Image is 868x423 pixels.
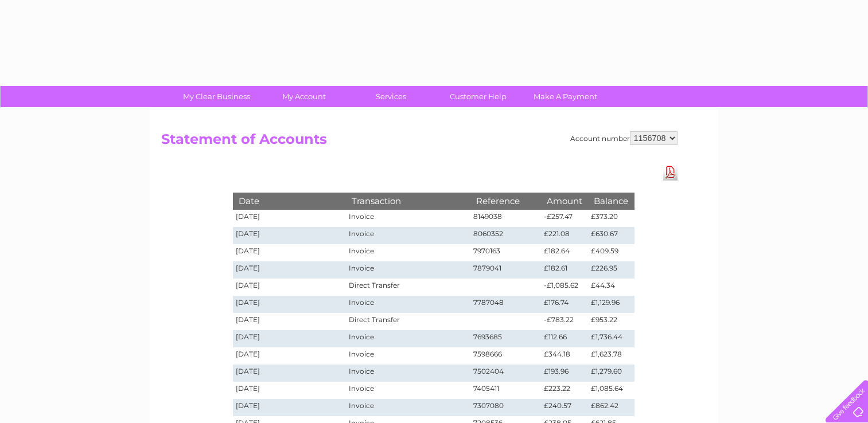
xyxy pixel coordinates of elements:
[346,313,470,330] td: Direct Transfer
[588,227,634,244] td: £630.67
[541,313,588,330] td: -£783.22
[588,296,634,313] td: £1,129.96
[470,330,542,347] td: 7693685
[470,244,542,261] td: 7970163
[346,193,470,209] th: Transaction
[470,382,542,399] td: 7405411
[541,244,588,261] td: £182.64
[346,210,470,227] td: Invoice
[541,279,588,296] td: -£1,085.62
[233,193,347,209] th: Date
[233,347,347,365] td: [DATE]
[541,210,588,227] td: -£257.47
[518,86,613,107] a: Make A Payment
[588,365,634,382] td: £1,279.60
[588,347,634,365] td: £1,623.78
[470,365,542,382] td: 7502404
[588,193,634,209] th: Balance
[470,227,542,244] td: 8060352
[346,330,470,347] td: Invoice
[233,227,347,244] td: [DATE]
[169,86,264,107] a: My Clear Business
[346,244,470,261] td: Invoice
[233,210,347,227] td: [DATE]
[541,193,588,209] th: Amount
[541,382,588,399] td: £223.22
[346,399,470,416] td: Invoice
[470,261,542,279] td: 7879041
[344,86,438,107] a: Services
[233,296,347,313] td: [DATE]
[346,261,470,279] td: Invoice
[470,210,542,227] td: 8149038
[161,131,678,153] h2: Statement of Accounts
[346,382,470,399] td: Invoice
[588,261,634,279] td: £226.95
[233,313,347,330] td: [DATE]
[541,365,588,382] td: £193.96
[233,330,347,347] td: [DATE]
[233,261,347,279] td: [DATE]
[233,279,347,296] td: [DATE]
[470,193,542,209] th: Reference
[588,382,634,399] td: £1,085.64
[588,244,634,261] td: £409.59
[541,347,588,365] td: £344.18
[346,365,470,382] td: Invoice
[588,330,634,347] td: £1,736.44
[570,131,678,145] div: Account number
[588,279,634,296] td: £44.34
[541,227,588,244] td: £221.08
[233,244,347,261] td: [DATE]
[233,365,347,382] td: [DATE]
[346,227,470,244] td: Invoice
[346,296,470,313] td: Invoice
[470,296,542,313] td: 7787048
[541,399,588,416] td: £240.57
[346,279,470,296] td: Direct Transfer
[470,399,542,416] td: 7307080
[431,86,526,107] a: Customer Help
[233,382,347,399] td: [DATE]
[588,399,634,416] td: £862.42
[588,313,634,330] td: £953.22
[346,347,470,365] td: Invoice
[470,347,542,365] td: 7598666
[233,399,347,416] td: [DATE]
[541,296,588,313] td: £176.74
[541,261,588,279] td: £182.61
[541,330,588,347] td: £112.66
[588,210,634,227] td: £373.20
[663,164,678,181] a: Download Pdf
[256,86,351,107] a: My Account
